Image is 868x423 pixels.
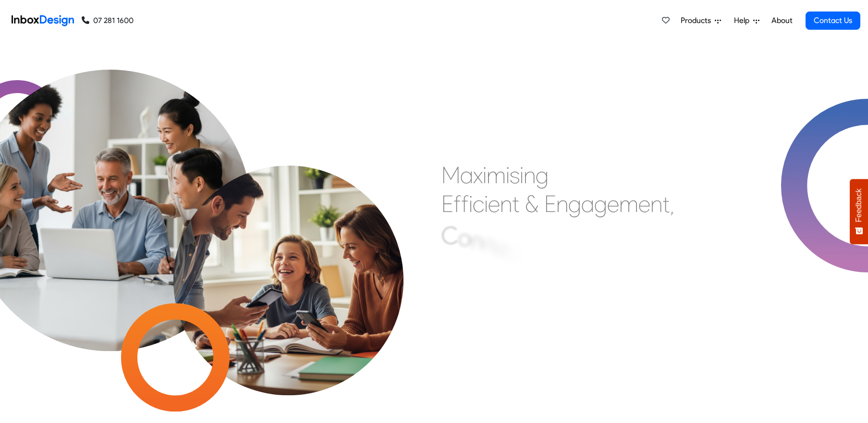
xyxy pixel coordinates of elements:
div: , [670,190,674,219]
div: a [581,189,594,218]
div: & [525,189,538,218]
div: a [460,161,473,189]
span: Feedback [855,188,863,222]
div: t [518,242,526,271]
a: 07 281 1600 [82,15,134,26]
div: E [441,189,453,218]
div: f [453,189,461,218]
div: M [441,161,460,189]
div: t [512,189,519,218]
div: e [495,233,507,261]
div: i [483,161,487,189]
div: c [473,189,484,218]
div: x [473,161,483,189]
div: e [607,189,619,218]
a: About [769,11,795,30]
div: n [471,225,483,254]
div: g [594,189,607,218]
div: Maximising Efficient & Engagement, Connecting Schools, Families, and Students. [441,161,674,305]
div: e [488,189,500,218]
span: Products [681,15,715,26]
div: n [650,189,662,218]
div: n [556,189,568,218]
div: n [524,161,536,189]
div: C [441,221,458,249]
div: s [510,161,520,189]
div: i [506,161,510,189]
div: n [483,229,495,258]
div: m [487,161,506,189]
div: g [568,189,581,218]
div: e [638,189,650,218]
div: m [619,189,638,218]
div: f [461,189,469,218]
img: parents_with_child.png [145,108,432,396]
div: o [458,223,471,252]
div: i [484,189,488,218]
a: Products [677,11,725,30]
div: i [520,161,524,189]
div: E [544,189,556,218]
div: g [536,161,549,189]
a: Help [730,11,763,30]
a: Contact Us [806,12,860,30]
div: t [662,189,670,218]
span: Help [734,15,753,26]
div: n [500,189,512,218]
div: c [507,237,518,266]
div: i [469,189,473,218]
button: Feedback - Show survey [850,179,868,244]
